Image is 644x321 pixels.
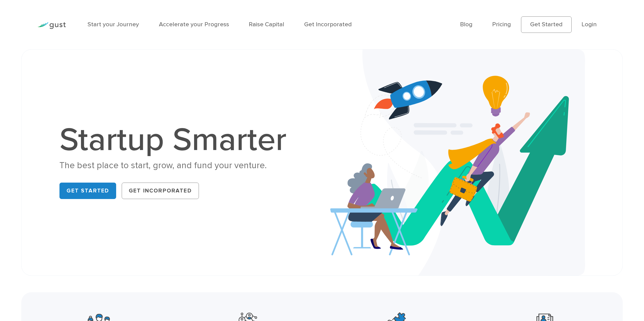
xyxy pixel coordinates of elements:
a: Get Incorporated [304,21,352,28]
div: The best place to start, grow, and fund your venture. [59,160,296,171]
a: Pricing [492,21,511,28]
a: Login [581,21,597,28]
img: Gust Logo [37,22,66,29]
a: Get Started [521,16,572,33]
a: Raise Capital [249,21,284,28]
img: Startup Smarter Hero [330,50,585,276]
h1: Startup Smarter [59,124,296,156]
a: Get Started [59,183,116,199]
a: Accelerate your Progress [159,21,229,28]
a: Blog [460,21,472,28]
a: Start your Journey [88,21,139,28]
a: Get Incorporated [122,183,199,199]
